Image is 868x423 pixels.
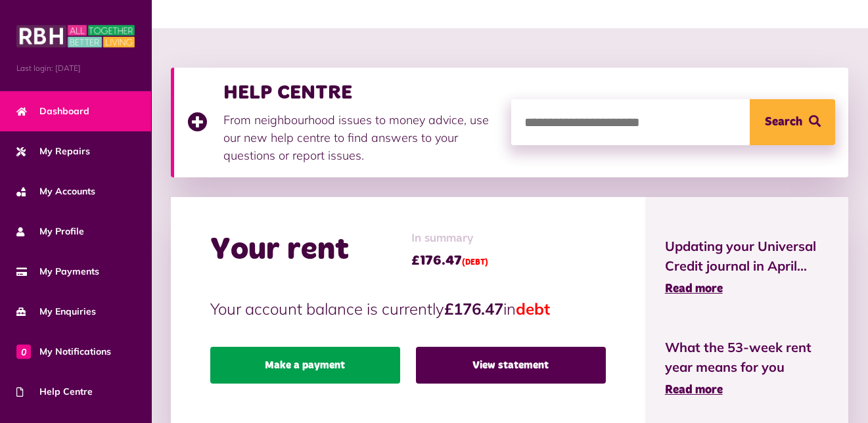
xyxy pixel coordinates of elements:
span: My Repairs [16,145,90,158]
a: Updating your Universal Credit journal in April... Read more [665,236,829,298]
span: My Notifications [16,345,111,359]
img: MyRBH [16,23,135,49]
p: From neighbourhood issues to money advice, use our new help centre to find answers to your questi... [223,111,498,164]
p: Your account balance is currently in [210,297,606,321]
span: Read more [665,283,723,295]
span: In summary [411,230,488,248]
button: Search [750,99,835,145]
a: View statement [416,347,606,384]
span: £176.47 [411,251,488,271]
span: Help Centre [16,385,93,399]
span: Read more [665,384,723,396]
span: My Enquiries [16,305,96,319]
span: debt [516,299,550,319]
span: What the 53-week rent year means for you [665,338,829,377]
a: Make a payment [210,347,400,384]
span: My Payments [16,265,99,278]
a: What the 53-week rent year means for you Read more [665,338,829,399]
span: Last login: [DATE] [16,62,135,74]
span: My Accounts [16,185,95,198]
span: My Profile [16,225,84,238]
span: Updating your Universal Credit journal in April... [665,236,829,276]
h3: HELP CENTRE [223,81,498,104]
span: Dashboard [16,104,89,118]
span: 0 [16,344,31,359]
span: Search [765,99,802,145]
h2: Your rent [210,231,349,269]
span: (DEBT) [462,259,488,267]
strong: £176.47 [444,299,503,319]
